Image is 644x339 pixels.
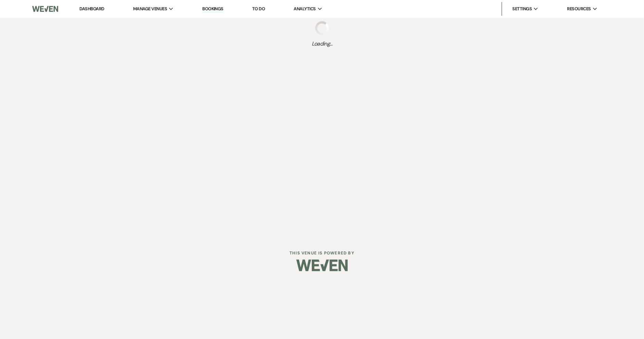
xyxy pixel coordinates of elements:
span: Analytics [294,5,315,12]
span: Loading... [312,40,333,48]
a: Dashboard [79,6,104,12]
img: Weven Logo [296,253,348,277]
img: loading spinner [315,21,329,35]
span: Manage Venues [133,5,167,12]
span: Resources [567,5,591,12]
a: Bookings [202,6,223,12]
a: To Do [252,6,265,12]
span: Settings [512,5,532,12]
img: Weven Logo [32,2,58,16]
